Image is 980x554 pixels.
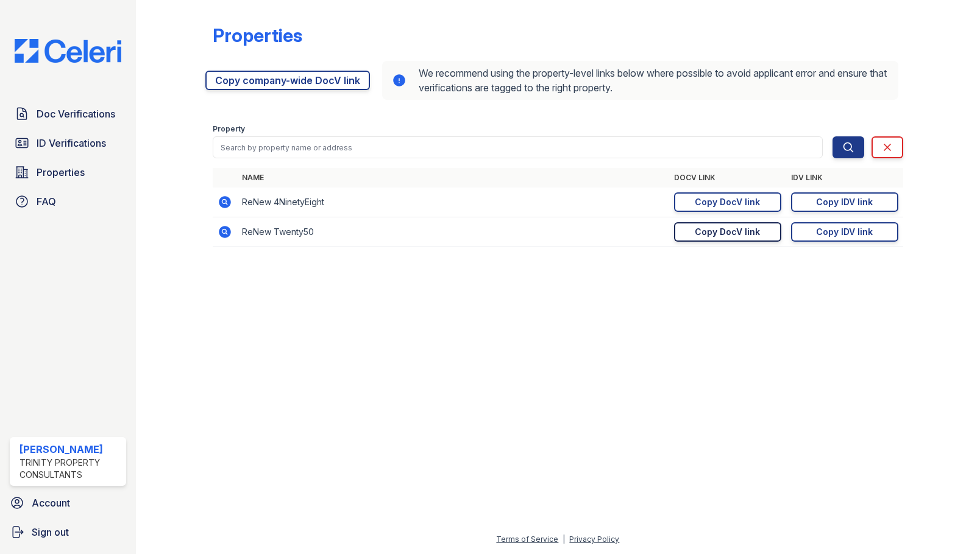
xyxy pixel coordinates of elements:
span: Sign out [32,525,69,539]
td: ReNew 4NinetyEight [237,188,669,217]
input: Search by property name or address [213,136,823,158]
div: Copy IDV link [816,226,873,238]
div: Copy DocV link [695,196,760,208]
div: | [563,535,565,544]
div: [PERSON_NAME] [20,442,121,457]
span: Doc Verifications [37,107,115,121]
th: Name [237,168,669,188]
label: Property [213,124,245,134]
a: Copy DocV link [674,222,781,242]
a: Sign out [5,520,131,544]
a: Privacy Policy [569,535,619,544]
span: ID Verifications [37,136,106,150]
a: Doc Verifications [10,102,126,126]
td: ReNew Twenty50 [237,217,669,247]
img: CE_Logo_Blue-a8612792a0a2168367f1c8372b55b34899dd931a85d93a1a3d3e32e68fde9ad4.png [5,39,131,63]
a: Copy IDV link [791,222,898,242]
span: Account [32,496,70,510]
a: Copy IDV link [791,192,898,212]
a: Copy DocV link [674,192,781,212]
span: Properties [37,165,85,180]
div: We recommend using the property-level links below where possible to avoid applicant error and ens... [382,61,898,100]
a: ID Verifications [10,131,126,155]
div: Properties [213,24,302,46]
a: Properties [10,160,126,184]
a: Account [5,491,131,515]
a: FAQ [10,189,126,214]
div: Copy DocV link [695,226,760,238]
a: Copy company-wide DocV link [205,71,370,90]
div: Trinity Property Consultants [20,457,121,481]
a: Terms of Service [496,535,558,544]
div: Copy IDV link [816,196,873,208]
th: IDV Link [786,168,903,188]
span: FAQ [37,194,56,209]
th: DocV Link [669,168,786,188]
